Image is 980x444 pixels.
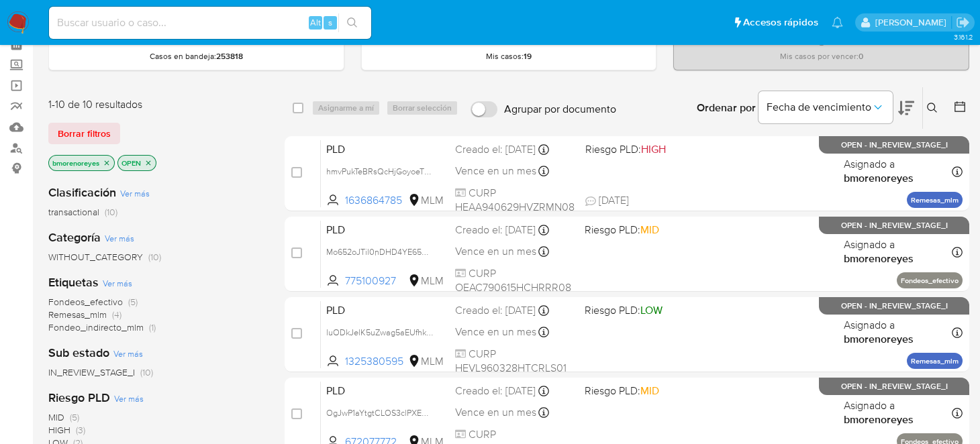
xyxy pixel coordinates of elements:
button: search-icon [338,13,366,32]
a: Notificaciones [832,17,843,28]
span: Alt [310,16,321,29]
p: brenda.morenoreyes@mercadolibre.com.mx [875,16,951,29]
input: Buscar usuario o caso... [49,14,371,32]
span: Accesos rápidos [743,15,818,30]
a: Salir [956,15,970,30]
span: s [328,16,332,29]
span: 3.161.2 [954,32,973,42]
